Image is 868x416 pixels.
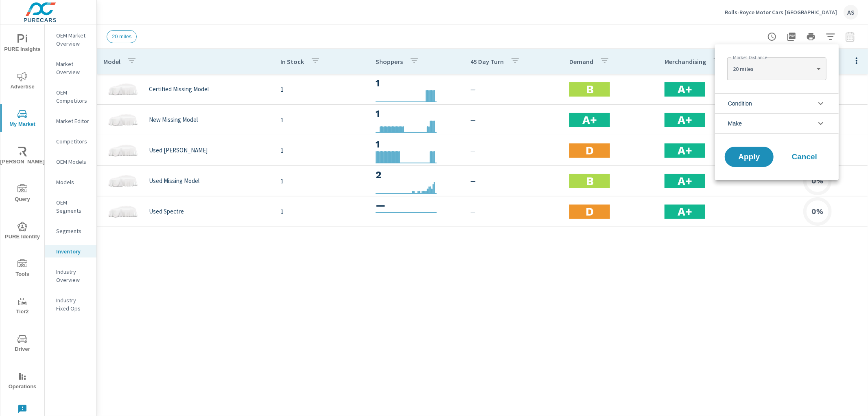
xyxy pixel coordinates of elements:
span: Cancel [788,153,821,161]
div: 20 miles [727,61,826,77]
ul: filter options [715,90,839,137]
button: Apply [725,147,774,167]
span: Condition [728,94,752,113]
p: 20 miles [733,65,813,73]
span: Make [728,114,742,133]
button: Cancel [780,147,829,167]
span: Apply [733,153,765,161]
